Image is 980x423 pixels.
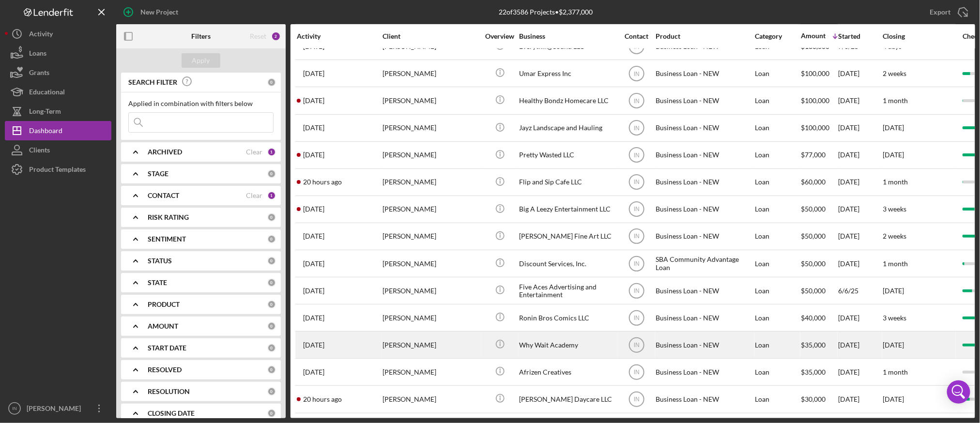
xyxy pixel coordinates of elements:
text: IN [634,125,640,132]
time: 2025-07-28 14:16 [303,232,324,240]
time: 2025-06-28 12:00 [303,287,324,295]
div: Pretty Wasted LLC [519,142,616,168]
div: Loans [29,44,46,65]
div: Loan [755,224,800,249]
button: Long-Term [5,102,111,121]
time: 2025-08-12 18:17 [303,395,342,403]
div: Dashboard [29,121,62,143]
div: New Project [140,2,178,22]
div: [PERSON_NAME] [24,399,87,421]
time: 2025-08-01 21:03 [303,368,324,376]
div: Started [838,32,882,40]
div: Clear [246,192,262,199]
b: Filters [191,32,211,40]
div: Loan [755,142,800,168]
b: SEARCH FILTER [128,78,177,86]
div: 22 of 3586 Projects • $2,377,000 [499,8,593,16]
div: [DATE] [838,196,882,222]
div: Business [519,32,616,40]
text: IN [634,315,640,321]
time: [DATE] [883,287,904,295]
div: $35,000 [801,359,837,385]
div: [PERSON_NAME] [383,196,479,222]
text: IN [634,260,640,267]
div: $100,000 [801,115,837,141]
div: Loan [755,88,800,113]
div: 0 [267,169,276,178]
time: 2 weeks [883,69,906,77]
div: 0 [267,235,276,243]
div: Loan [755,278,800,303]
div: 0 [267,365,276,374]
div: [DATE] [838,169,882,195]
div: Product Templates [29,160,86,181]
button: Educational [5,82,111,102]
div: 0 [267,278,276,287]
b: STAGE [148,170,168,178]
text: IN [634,70,640,77]
div: $100,000 [801,60,837,86]
div: Amount [801,32,826,40]
b: START DATE [148,344,186,352]
div: Category [755,32,800,40]
div: 0 [267,387,276,396]
div: Afrizen Creatives [519,359,616,385]
div: 0 [267,78,276,87]
div: Ronin Bros Comics LLC [519,305,616,331]
button: Grants [5,63,111,82]
div: [PERSON_NAME] [383,88,479,113]
div: [PERSON_NAME] [383,251,479,276]
button: IN[PERSON_NAME] [5,399,111,418]
text: IN [12,406,17,411]
time: [DATE] [883,341,904,349]
div: [PERSON_NAME] [383,224,479,249]
time: 1 month [883,259,908,268]
div: Jayz Landscape and Hauling [519,115,616,141]
div: Long-Term [29,102,61,123]
b: STATE [148,279,167,287]
div: Business Loan - NEW [656,332,752,358]
b: SENTIMENT [148,235,186,243]
div: [PERSON_NAME] [383,386,479,412]
div: Loan [755,115,800,141]
div: 0 [267,322,276,331]
div: Reset [250,32,266,40]
div: 2 [271,31,281,41]
div: Apply [192,53,210,68]
b: RISK RATING [148,213,189,221]
time: 2025-04-30 04:16 [303,124,324,132]
time: [DATE] [883,395,904,403]
div: 0 [267,300,276,309]
div: Loan [755,305,800,331]
div: Umar Express Inc [519,60,616,86]
text: IN [634,206,640,213]
div: Applied in combination with filters below [128,100,274,107]
div: 1 [267,191,276,200]
div: Loan [755,60,800,86]
div: Open Intercom Messenger [947,380,970,404]
div: Business Loan - NEW [656,115,752,141]
b: STATUS [148,257,172,265]
div: [PERSON_NAME] [383,305,479,331]
div: Discount Services, Inc. [519,251,616,276]
div: Flip and Sip Cafe LLC [519,169,616,195]
div: Business Loan - NEW [656,386,752,412]
text: IN [634,233,640,240]
b: CLOSING DATE [148,409,195,417]
div: [PERSON_NAME] [383,169,479,195]
b: CONTACT [148,192,179,199]
div: [PERSON_NAME] [383,60,479,86]
div: $40,000 [801,305,837,331]
div: Loan [755,359,800,385]
div: $77,000 [801,142,837,168]
div: Overview [482,32,518,40]
text: IN [634,369,640,376]
text: IN [634,342,640,348]
text: IN [634,287,640,294]
div: [DATE] [838,115,882,141]
div: Business Loan - NEW [656,278,752,303]
button: Apply [182,53,220,68]
div: Five Aces Advertising and Entertainment [519,278,616,303]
